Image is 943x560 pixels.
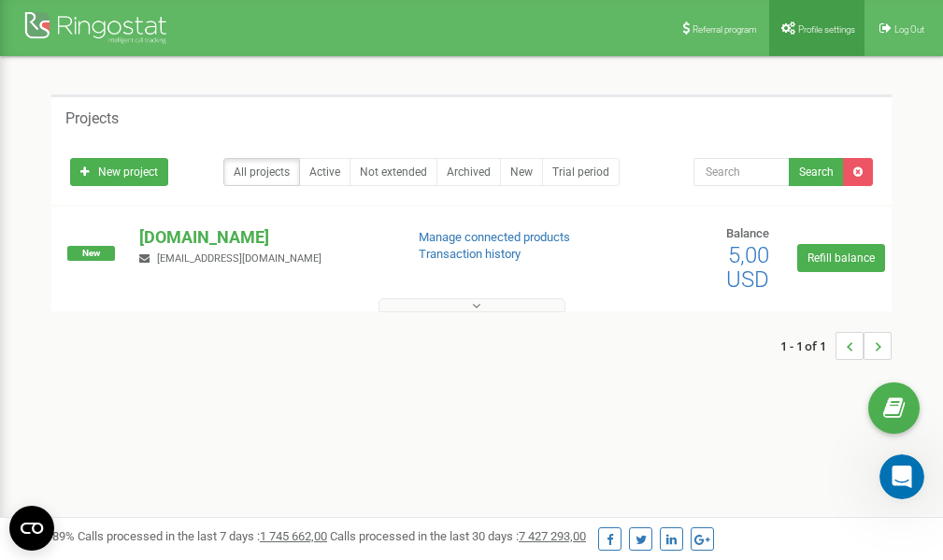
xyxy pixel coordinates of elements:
span: Calls processed in the last 7 days : [78,529,327,543]
span: Profile settings [798,24,855,35]
span: 5,00 USD [726,242,769,293]
button: Search [789,158,844,186]
nav: ... [780,313,892,379]
u: 7 427 293,00 [519,529,586,543]
a: Not extended [350,158,437,186]
a: Transaction history [419,247,521,261]
button: Open CMP widget [9,506,54,551]
span: Balance [726,226,769,240]
a: Trial period [542,158,620,186]
a: Active [299,158,350,186]
input: Search [693,158,790,186]
span: New [67,246,115,261]
span: [EMAIL_ADDRESS][DOMAIN_NAME] [157,252,321,265]
span: Referral program [693,24,757,35]
a: Manage connected products [419,230,570,244]
span: Log Out [894,24,924,35]
a: Refill balance [797,244,885,272]
a: New project [70,158,168,186]
a: New [500,158,543,186]
a: All projects [223,158,300,186]
p: [DOMAIN_NAME] [139,225,388,250]
span: 1 - 1 of 1 [780,332,836,360]
iframe: Intercom live chat [879,454,924,499]
h5: Projects [65,110,119,127]
u: 1 745 662,00 [260,529,327,543]
span: Calls processed in the last 30 days : [330,529,586,543]
a: Archived [436,158,501,186]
